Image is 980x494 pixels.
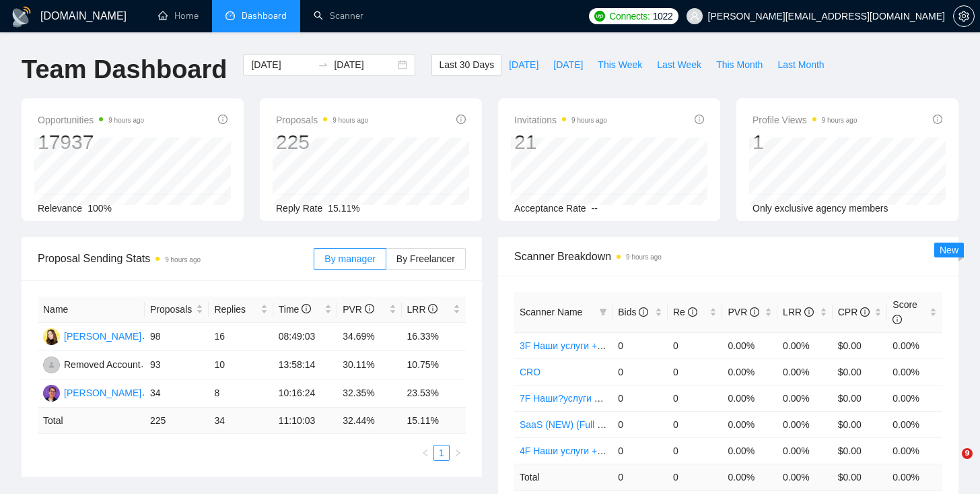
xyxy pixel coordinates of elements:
img: VM [43,328,60,345]
span: Re [673,307,697,317]
button: Last 30 Days [431,54,501,75]
div: Removed Account [64,357,141,372]
td: $0.00 [833,332,888,359]
a: CRO [520,367,540,377]
span: Acceptance Rate [514,203,586,214]
span: info-circle [456,115,466,124]
td: 16.33% [402,323,466,351]
span: LRR [783,307,814,317]
span: info-circle [218,115,228,124]
li: Next Page [450,445,466,461]
img: NV [43,385,60,402]
a: NV[PERSON_NAME] [43,387,141,398]
td: 32.35% [337,379,401,408]
td: 0 [612,464,668,490]
td: 15.11 % [402,408,466,434]
div: 225 [276,129,368,155]
button: left [417,445,433,461]
a: VM[PERSON_NAME] [43,330,141,341]
li: Previous Page [417,445,433,461]
h1: Team Dashboard [22,54,227,86]
td: 0.00% [722,411,777,437]
td: 0.00% [887,359,942,385]
span: Invitations [514,112,607,128]
td: 0 [612,332,668,359]
span: This Month [716,57,763,72]
span: Opportunities [38,112,144,128]
td: $0.00 [833,385,888,411]
td: Total [514,464,612,490]
span: -- [592,203,598,214]
td: 0 [612,385,668,411]
input: Start date [251,57,312,72]
td: 0.00% [722,437,777,464]
span: Proposals [150,302,193,317]
span: PVR [343,304,374,315]
td: 0.00% [722,359,777,385]
button: This Week [590,54,650,75]
time: 9 hours ago [822,117,858,124]
td: 34 [209,408,273,434]
th: Proposals [145,297,209,323]
span: Dashboard [242,10,287,22]
span: Reply Rate [276,203,322,214]
td: 0.00% [777,411,833,437]
span: info-circle [750,307,759,317]
span: By Freelancer [396,253,455,264]
td: 0.00% [887,385,942,411]
span: [DATE] [553,57,583,72]
button: right [450,445,466,461]
th: Name [38,297,145,323]
span: PVR [728,307,759,317]
span: CPR [838,307,870,317]
td: 0.00% [722,385,777,411]
th: Replies [209,297,273,323]
span: Profile Views [753,112,858,128]
td: 0.00% [777,359,833,385]
span: Time [279,304,311,315]
a: 3F Наши услуги + не известна ЦА (минус наша ЦА) [520,340,744,351]
span: info-circle [365,304,374,313]
td: 0.00% [777,437,833,464]
span: 15.11% [328,203,359,214]
button: setting [953,5,975,27]
td: $ 0.00 [833,464,888,490]
td: 10 [209,351,273,379]
span: info-circle [428,304,438,313]
span: Last 30 Days [439,57,494,72]
time: 9 hours ago [571,117,607,124]
span: Relevance [38,203,82,214]
div: 21 [514,129,607,155]
td: $0.00 [833,359,888,385]
td: 0.00% [722,332,777,359]
td: 93 [145,351,209,379]
td: 13:58:14 [273,351,337,379]
td: 0.00 % [722,464,777,490]
span: dashboard [225,11,235,20]
td: 0 [612,411,668,437]
td: 10:16:24 [273,379,337,408]
td: 0.00 % [777,464,833,490]
td: 0 [668,464,723,490]
button: [DATE] [546,54,590,75]
span: info-circle [860,307,870,317]
td: 0 [668,411,723,437]
td: 32.44 % [337,408,401,434]
img: upwork-logo.png [594,11,605,22]
span: Bids [618,307,648,317]
span: Scanner Breakdown [514,248,942,265]
span: Last Week [657,57,701,72]
span: filter [596,302,610,322]
td: 0 [668,385,723,411]
div: 1 [753,129,858,155]
td: $0.00 [833,411,888,437]
button: [DATE] [501,54,546,75]
a: 1 [434,445,449,460]
td: 10.75% [402,351,466,379]
div: [PERSON_NAME] [64,329,141,344]
td: 30.11% [337,351,401,379]
time: 9 hours ago [626,253,662,261]
td: 16 [209,323,273,351]
a: searchScanner [314,10,363,22]
time: 9 hours ago [332,117,368,124]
